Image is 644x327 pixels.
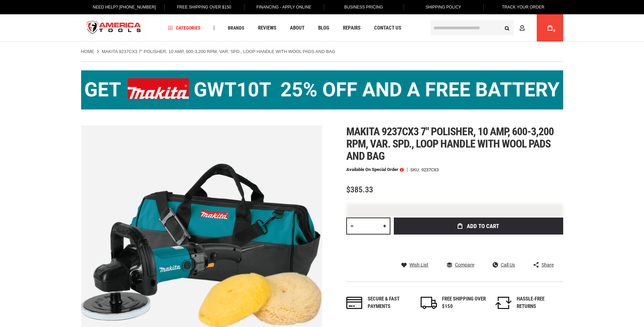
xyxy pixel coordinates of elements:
a: Home [81,49,94,55]
span: Repairs [343,25,361,31]
a: 0 [544,14,556,41]
img: America Tools [81,15,147,41]
span: Share [541,262,554,267]
span: $385.33 [346,185,373,194]
span: 0 [553,29,555,33]
a: Call Us [493,262,515,268]
div: HASSLE-FREE RETURNS [517,295,561,310]
img: shipping [421,297,437,309]
button: Search [501,21,514,34]
a: Contact Us [371,23,404,33]
span: Brands [228,25,244,30]
span: Contact Us [374,25,401,31]
a: Blog [315,23,332,33]
span: Blog [318,25,329,31]
span: Add to Cart [467,223,499,229]
img: payments [346,297,363,309]
span: Compare [455,262,474,267]
p: Available on Special Order [346,167,404,172]
span: Wish List [409,262,428,267]
img: BOGO: Buy the Makita® XGT IMpact Wrench (GWT10T), get the BL4040 4ah Battery FREE! [81,70,563,109]
a: Repairs [340,23,364,33]
span: Reviews [258,25,276,31]
strong: SKU [410,168,421,172]
a: About [287,23,308,33]
a: Wish List [401,262,428,268]
div: 9237CX3 [421,168,439,172]
a: Categories [165,23,204,33]
strong: MAKITA 9237CX3 7" POLISHER, 10 AMP, 600-3,200 RPM, VAR. SPD., LOOP HANDLE WITH WOOL PADS AND BAG [102,49,335,54]
span: Makita 9237cx3 7" polisher, 10 amp, 600-3,200 rpm, var. spd., loop handle with wool pads and bag [346,125,554,162]
span: Shipping Policy [426,5,461,10]
span: Categories [168,25,201,30]
span: Call Us [501,262,515,267]
div: FREE SHIPPING OVER $150 [442,295,486,310]
a: Compare [447,262,474,268]
span: About [290,25,305,31]
a: Reviews [255,23,279,33]
img: returns [495,297,512,309]
a: store logo [81,15,147,41]
button: Add to Cart [394,218,563,235]
div: Secure & fast payments [368,295,412,310]
a: Brands [225,23,247,33]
